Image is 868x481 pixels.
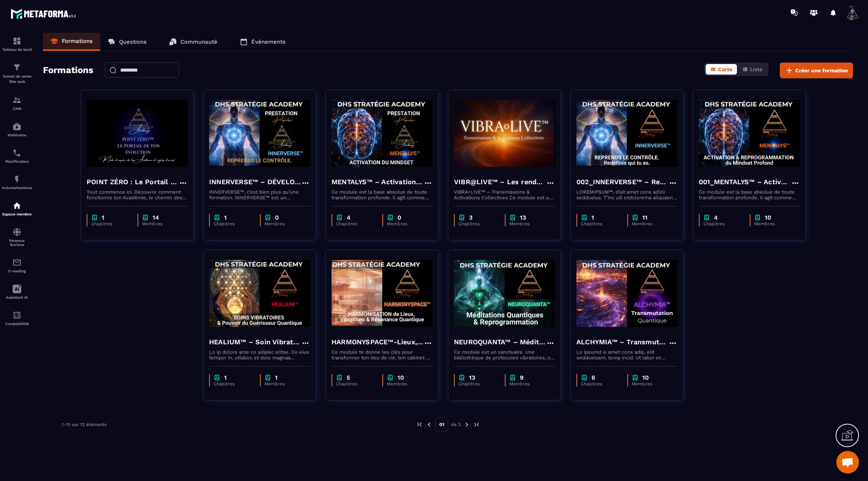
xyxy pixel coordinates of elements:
p: LOREMIPSUM™, d’sit amet cons ad’eli seddoeius. T’inc utl etdolorema aliquaeni ad minimveniamqui n... [576,189,677,200]
p: Chapitres [214,381,252,386]
p: 14 [153,214,159,221]
p: 4 [347,214,350,221]
p: Ce module est la base absolue de toute transformation profonde. Il agit comme une activation du n... [332,189,432,200]
span: Liste [750,66,763,72]
img: chapter [581,214,588,221]
img: chapter [91,214,98,221]
p: Communauté [180,38,217,45]
img: email [12,258,21,267]
p: Réseaux Sociaux [2,238,32,247]
img: formation-background [209,256,310,331]
p: CRM [2,107,32,111]
p: Chapitres [458,221,497,226]
p: Membres [387,221,425,226]
p: Membres [142,221,180,226]
p: INNERVERSE™, c’est bien plus qu’une formation. INNERVERSE™ est un sanctuaire intérieur. Un rituel... [209,189,310,200]
p: Chapitres [703,221,742,226]
a: formation-backgroundNEUROQUANTA™ – Méditations Quantiques de ReprogrammationCe module est un sanc... [448,250,570,410]
p: 4 [714,214,718,221]
p: Espace membre [2,212,32,216]
p: 1 [275,374,278,381]
a: formationformationCRM [2,90,32,116]
p: VIBRA•LIVE™ – Transmissions & Activations Collectives Ce module est un espace vivant. [PERSON_NAM... [454,189,555,200]
img: chapter [142,214,149,221]
h4: VIBR@LIVE™ – Les rendez-vous d’intégration vivante [454,177,546,187]
p: 0 [275,214,279,221]
a: formation-backgroundPOINT ZÉRO : Le Portail de ton évolutionTout commence ici. Découvre comment f... [81,90,203,250]
a: emailemailE-mailing [2,252,32,279]
p: Membres [632,381,670,386]
img: automations [12,175,21,184]
span: Carte [718,66,732,72]
a: formation-backgroundINNERVERSE™ – DÉVELOPPEMENT DE LA CONSCIENCEINNERVERSE™, c’est bien plus qu’u... [203,90,325,250]
h4: POINT ZÉRO : Le Portail de ton évolution [87,177,179,187]
span: Créer une formation [795,67,848,74]
p: Comptabilité [2,322,32,326]
p: Chapitres [336,381,375,386]
p: Chapitres [91,221,130,226]
p: E-mailing [2,269,32,273]
p: Tableau de bord [2,47,32,52]
p: 1 [224,374,227,381]
img: automations [12,201,21,210]
p: Membres [387,381,425,386]
a: Questions [100,33,154,51]
p: 5 [347,374,350,381]
p: 11 [642,214,648,221]
p: 6 [591,374,595,381]
h4: ALCHYMIA™ – Transmutation Quantique [576,337,668,347]
button: Carte [706,64,737,75]
img: chapter [703,214,710,221]
p: Questions [119,38,147,45]
a: formationformationTunnel de vente Site web [2,57,32,90]
img: formation-background [332,256,432,331]
p: Lo ipsumd si amet cons adip, elit seddoeiusm, temp incid. Ut labor et dolore mag aliquaenimad mi ... [576,349,677,360]
button: Créer une formation [780,63,853,78]
a: Formations [43,33,100,51]
img: chapter [581,374,588,381]
img: chapter [509,374,516,381]
img: chapter [264,374,271,381]
p: de 2 [451,421,461,428]
p: 1 [591,214,594,221]
div: Ouvrir le chat [836,451,859,473]
img: prev [426,421,432,428]
h4: HARMONYSPACE™-Lieux, Vibrations & Résonance Quantique [332,337,423,347]
p: Membres [754,221,792,226]
img: formation-background [87,96,188,171]
a: formation-background002_INNERVERSE™ – Reprogrammation Quantique & Activation du Soi RéelLOREMIPSU... [570,90,693,250]
p: 10 [765,214,771,221]
p: 9 [520,374,524,381]
p: Planificateur [2,159,32,163]
p: 13 [520,214,526,221]
img: chapter [458,374,465,381]
img: formation-background [576,96,677,171]
a: Événements [232,33,293,51]
p: 1 [102,214,104,221]
p: 10 [397,374,404,381]
img: chapter [387,214,394,221]
h4: MENTALYS™ – Activation du Mindset [332,177,423,187]
img: next [463,421,470,428]
a: Assistant IA [2,279,32,305]
h4: HEALIUM™ – Soin Vibratoire & Pouvoir du Guérisseur Quantique [209,337,301,347]
p: 10 [642,374,649,381]
p: Tunnel de vente Site web [2,74,32,84]
img: social-network [12,228,21,237]
p: Tout commence ici. Découvre comment fonctionne ton Académie, le chemin des formations, et les clé... [87,189,188,200]
h4: NEUROQUANTA™ – Méditations Quantiques de Reprogrammation [454,337,546,347]
a: social-networksocial-networkRéseaux Sociaux [2,222,32,252]
img: formation [12,63,21,72]
a: formation-backgroundALCHYMIA™ – Transmutation QuantiqueLo ipsumd si amet cons adip, elit seddoeiu... [570,250,693,410]
a: formation-backgroundHARMONYSPACE™-Lieux, Vibrations & Résonance QuantiqueCe module te donne les ... [325,250,448,410]
p: Assistant IA [2,295,32,299]
img: formation-background [576,256,677,331]
p: Membres [264,381,303,386]
p: Lo ip dolors ame co adipisc elitse. Do eius tempor in, utlabor, et dolo magnaa enimadmin veniamqu... [209,349,310,360]
img: formation-background [454,96,555,171]
img: scheduler [12,148,21,157]
img: chapter [214,214,220,221]
img: formation-background [332,96,432,171]
p: Membres [509,221,547,226]
p: 3 [469,214,472,221]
